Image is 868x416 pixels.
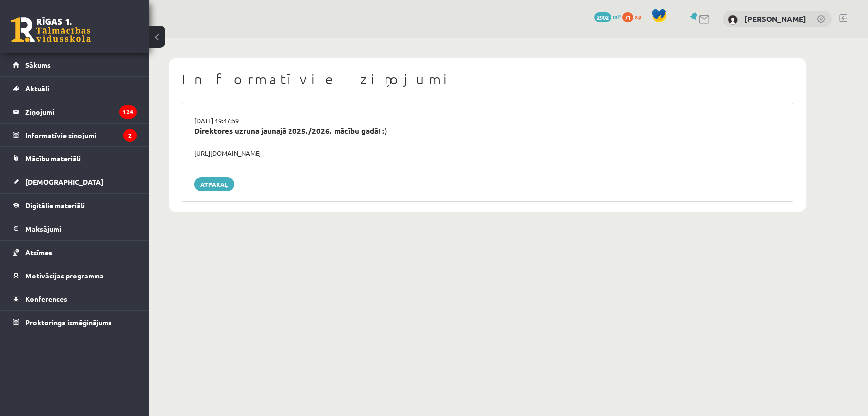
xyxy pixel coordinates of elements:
span: Digitālie materiāli [25,201,85,210]
a: Digitālie materiāli [13,194,137,217]
span: Motivācijas programma [25,271,104,280]
span: Mācību materiāli [25,154,81,163]
i: 124 [119,105,137,119]
span: Proktoringa izmēģinājums [25,318,112,327]
a: Rīgas 1. Tālmācības vidusskola [11,17,91,42]
span: Konferences [25,294,67,303]
a: Aktuāli [13,77,137,100]
h1: Informatīvie ziņojumi [182,71,793,88]
span: Aktuāli [25,84,49,93]
legend: Ziņojumi [25,100,137,123]
div: [URL][DOMAIN_NAME] [187,148,788,158]
img: Eriks Meļņiks [728,15,738,25]
a: Proktoringa izmēģinājums [13,311,137,334]
a: Motivācijas programma [13,264,137,287]
a: 71 xp [622,12,646,20]
a: [PERSON_NAME] [744,14,806,24]
span: [DEMOGRAPHIC_DATA] [25,177,103,186]
legend: Maksājumi [25,217,137,240]
a: Atpakaļ [194,177,234,191]
span: 71 [622,12,633,22]
legend: Informatīvie ziņojumi [25,124,137,146]
a: Konferences [13,287,137,310]
span: Sākums [25,60,51,69]
span: Atzīmes [25,248,52,257]
a: Sākums [13,53,137,76]
span: 2902 [594,12,611,22]
a: Ziņojumi124 [13,100,137,123]
span: mP [613,12,621,20]
a: Atzīmes [13,241,137,264]
i: 2 [123,129,137,142]
a: Informatīvie ziņojumi2 [13,124,137,146]
div: [DATE] 19:47:59 [187,116,788,126]
div: Direktores uzruna jaunajā 2025./2026. mācību gadā! :) [194,125,780,137]
a: Mācību materiāli [13,147,137,170]
a: [DEMOGRAPHIC_DATA] [13,170,137,193]
a: Maksājumi [13,217,137,240]
span: xp [635,12,641,20]
a: 2902 mP [594,12,621,20]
